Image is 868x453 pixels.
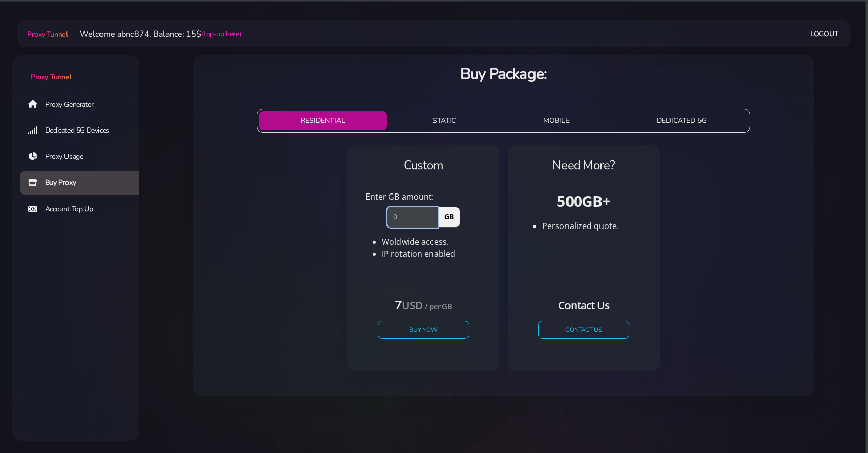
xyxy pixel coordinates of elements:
span: Proxy Tunnel [27,29,68,39]
a: (top-up here) [202,28,241,39]
h3: Buy Package: [201,63,806,84]
button: STATIC [391,111,497,130]
div: Enter GB amount: [359,190,487,203]
h4: Need More? [526,157,642,174]
a: Account Top Up [20,198,147,221]
small: USD [402,298,422,312]
a: Proxy Tunnel [12,55,139,82]
a: Proxy Generator [20,92,147,116]
iframe: Webchat Widget [819,404,855,440]
small: / per GB [425,301,452,311]
button: DEDICATED 5G [615,111,748,130]
a: Logout [810,24,839,43]
small: Contact Us [558,298,609,312]
li: Welcome abnc874. Balance: 15$ [68,28,241,40]
a: CONTACT US [538,321,629,339]
li: IP rotation enabled [382,248,481,260]
button: MOBILE [502,111,611,130]
a: Dedicated 5G Devices [20,119,147,142]
li: Woldwide access. [382,236,481,248]
h4: Custom [365,157,481,174]
a: Proxy Tunnel [25,26,68,42]
button: Buy Now [378,321,469,339]
input: 0 [387,207,438,227]
a: Proxy Usage [20,145,147,169]
a: Buy Proxy [20,171,147,195]
span: Proxy Tunnel [30,72,71,82]
h3: 500GB+ [526,190,642,211]
span: GB [438,207,460,227]
h4: 7 [378,296,469,313]
li: Personalized quote. [542,220,642,232]
button: RESIDENTIAL [259,111,387,130]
